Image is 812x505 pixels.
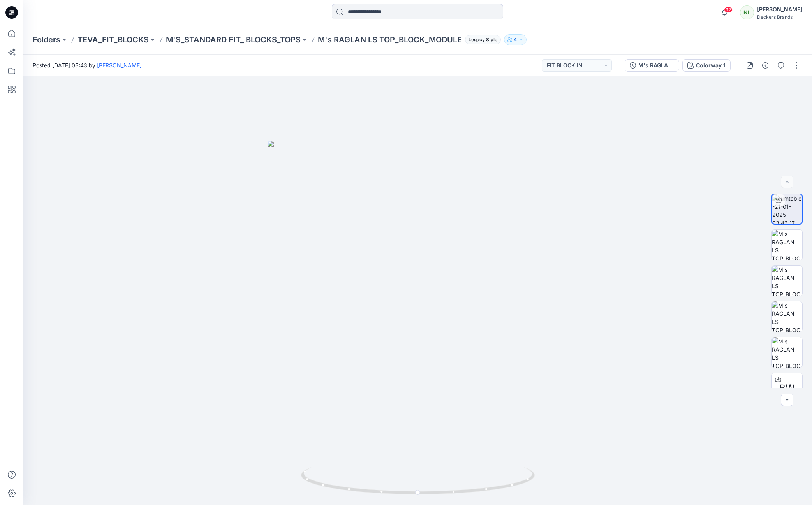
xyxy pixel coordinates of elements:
[772,194,802,224] img: turntable-21-01-2025-03:43:17
[166,34,301,45] a: M'S_STANDARD FIT_ BLOCKS_TOPS
[504,34,527,45] button: 4
[724,7,733,13] span: 37
[772,337,802,368] img: M's RAGLAN LS TOP_BLOCK_Colorway 1_Back_Block_top
[772,230,802,260] img: M's RAGLAN LS TOP_BLOCK_Colorway 1
[772,301,802,332] img: M's RAGLAN LS TOP_BLOCK_Colorway 1_Side_Block_top
[318,34,462,45] p: M's RAGLAN LS TOP_BLOCK_MODULE
[682,59,731,72] button: Colorway 1
[78,34,149,45] a: TEVA_FIT_BLOCKS
[33,61,142,69] span: Posted [DATE] 03:43 by
[465,35,501,44] span: Legacy Style
[759,59,771,72] button: Details
[97,62,142,69] a: [PERSON_NAME]
[462,34,501,45] button: Legacy Style
[779,381,795,395] span: BW
[696,61,726,70] div: Colorway 1
[638,61,674,70] div: M's RAGLAN LS TOP_BLOCK_MODULE
[740,5,754,19] div: NL
[757,5,802,14] div: [PERSON_NAME]
[514,35,517,44] p: 4
[757,14,802,20] div: Deckers Brands
[625,59,679,72] button: M's RAGLAN LS TOP_BLOCK_MODULE
[33,34,60,45] a: Folders
[772,266,802,296] img: M's RAGLAN LS TOP_BLOCK_Colorway 1_Front_Block_Top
